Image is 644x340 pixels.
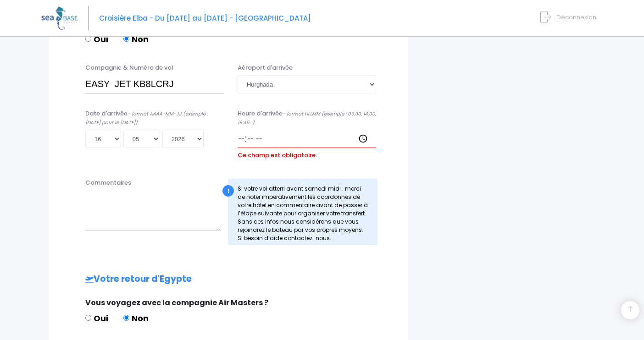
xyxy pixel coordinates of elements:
span: Déconnexion [556,13,596,22]
input: Non [123,36,129,42]
label: Date d'arrivée [85,109,224,127]
h2: Votre retour d'Egypte [67,274,390,285]
input: __:__ [238,130,376,148]
input: Oui [85,315,91,321]
div: ! [222,185,234,197]
label: Ce champ est obligatoire. [238,148,317,160]
label: Non [123,312,149,324]
input: Non [123,315,129,321]
label: Non [123,33,149,45]
label: Heure d'arrivée [238,109,376,127]
label: Oui [85,33,108,45]
i: - format HH:MM (exemple : 09:30, 14:00, 19:45...) [238,110,376,126]
label: Compagnie & Numéro de vol [85,63,173,72]
i: - format AAAA-MM-JJ (exemple : [DATE] pour le [DATE]) [85,110,208,126]
label: Oui [85,312,108,324]
label: Commentaires [85,178,131,187]
div: Si votre vol atterri avant samedi midi : merci de noter impérativement les coordonnés de votre hô... [228,179,378,245]
span: Croisière Elba - Du [DATE] au [DATE] - [GEOGRAPHIC_DATA] [99,13,311,23]
input: Oui [85,36,91,42]
label: Aéroport d'arrivée [238,63,293,72]
span: Vous voyagez avec la compagnie Air Masters ? [85,297,268,308]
